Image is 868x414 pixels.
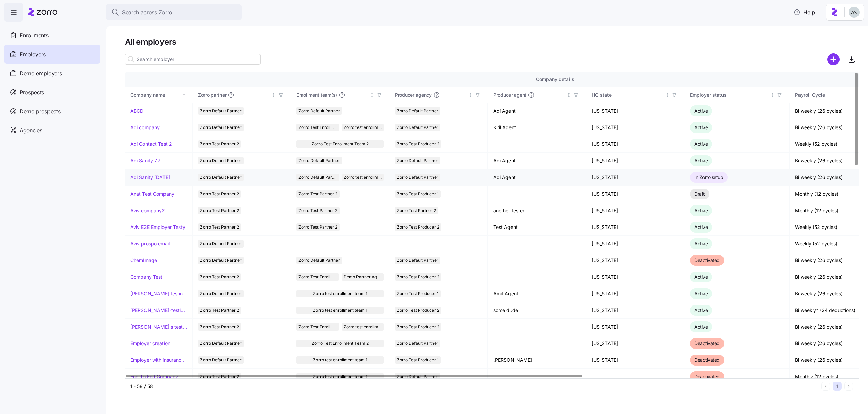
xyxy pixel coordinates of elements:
[586,103,684,119] td: [US_STATE]
[312,340,369,347] span: Zorro Test Enrollment Team 2
[586,153,684,169] td: [US_STATE]
[586,319,684,335] td: [US_STATE]
[488,119,586,136] td: Kiril Agent
[694,124,708,130] span: Active
[694,158,708,163] span: Active
[397,257,438,264] span: Zorro Default Partner
[488,153,586,169] td: Adi Agent
[694,141,708,147] span: Active
[488,285,586,302] td: Amit Agent
[397,356,439,364] span: Zorro Test Producer 1
[20,107,61,116] span: Demo prospects
[821,382,830,391] button: Previous page
[397,273,439,281] span: Zorro Test Producer 2
[4,102,100,121] a: Demo prospects
[313,290,367,297] span: Zorro test enrollment team 1
[198,92,226,98] span: Zorro partner
[130,174,170,181] a: Adi Sanity [DATE]
[130,91,180,99] div: Company name
[586,87,684,103] th: HQ stateNot sorted
[125,37,859,47] h1: All employers
[694,208,708,213] span: Active
[397,174,438,181] span: Zorro Default Partner
[130,191,174,197] a: Anat Test Company
[130,290,187,297] a: [PERSON_NAME] testing recording
[291,87,389,103] th: Enrollment team(s)Not sorted
[488,219,586,236] td: Test Agent
[586,119,684,136] td: [US_STATE]
[397,140,439,148] span: Zorro Test Producer 2
[20,69,62,78] span: Demo employers
[395,92,432,98] span: Producer agency
[130,124,160,131] a: Adi company
[296,92,337,98] span: Enrollment team(s)
[200,140,239,148] span: Zorro Test Partner 2
[770,93,775,97] div: Not sorted
[200,240,242,248] span: Zorro Default Partner
[125,54,261,65] input: Search employer
[694,191,705,197] span: Draft
[586,269,684,285] td: [US_STATE]
[397,373,438,380] span: Zorro Default Partner
[566,93,571,97] div: Not sorted
[193,87,291,103] th: Zorro partnerNot sorted
[370,93,374,97] div: Not sorted
[344,323,382,331] span: Zorro test enrollment team 1
[694,174,723,180] span: In Zorro setup
[794,8,815,16] span: Help
[4,26,100,45] a: Enrollments
[488,103,586,119] td: Adi Agent
[130,383,818,390] div: 1 - 58 / 58
[694,307,708,313] span: Active
[694,257,720,263] span: Deactivated
[130,157,160,164] a: Adi Sanity 7.7
[130,357,187,363] a: Employer with insurance problems
[298,257,340,264] span: Zorro Default Partner
[20,31,48,40] span: Enrollments
[827,53,840,65] svg: add icon
[313,356,367,364] span: Zorro test enrollment team 1
[313,307,367,314] span: Zorro test enrollment team 1
[200,257,242,264] span: Zorro Default Partner
[106,4,242,20] button: Search across Zorro...
[122,8,177,17] span: Search across Zorro...
[130,207,165,214] a: Aviv company2
[488,302,586,319] td: some dude
[200,273,239,281] span: Zorro Test Partner 2
[200,373,239,380] span: Zorro Test Partner 2
[586,335,684,352] td: [US_STATE]
[344,124,382,131] span: Zorro test enrollment team 1
[694,357,720,363] span: Deactivated
[397,340,438,347] span: Zorro Default Partner
[844,382,853,391] button: Next page
[298,157,340,164] span: Zorro Default Partner
[298,323,337,331] span: Zorro Test Enrollment Team 2
[397,107,438,115] span: Zorro Default Partner
[586,169,684,186] td: [US_STATE]
[684,87,790,103] th: Employer statusNot sorted
[130,240,170,247] a: Aviv prospo email
[200,190,239,198] span: Zorro Test Partner 2
[694,340,720,346] span: Deactivated
[694,241,708,247] span: Active
[665,93,670,97] div: Not sorted
[200,107,242,115] span: Zorro Default Partner
[586,219,684,236] td: [US_STATE]
[694,224,708,230] span: Active
[200,323,239,331] span: Zorro Test Partner 2
[313,373,367,380] span: Zorro test enrollment team 1
[200,207,239,214] span: Zorro Test Partner 2
[298,207,337,214] span: Zorro Test Partner 2
[200,157,242,164] span: Zorro Default Partner
[200,307,239,314] span: Zorro Test Partner 2
[488,169,586,186] td: Adi Agent
[130,307,187,314] a: [PERSON_NAME]-testing-payroll
[586,302,684,319] td: [US_STATE]
[181,93,186,97] div: Sorted ascending
[586,236,684,252] td: [US_STATE]
[694,374,720,379] span: Deactivated
[125,87,193,103] th: Company nameSorted ascending
[586,285,684,302] td: [US_STATE]
[586,352,684,369] td: [US_STATE]
[694,324,708,330] span: Active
